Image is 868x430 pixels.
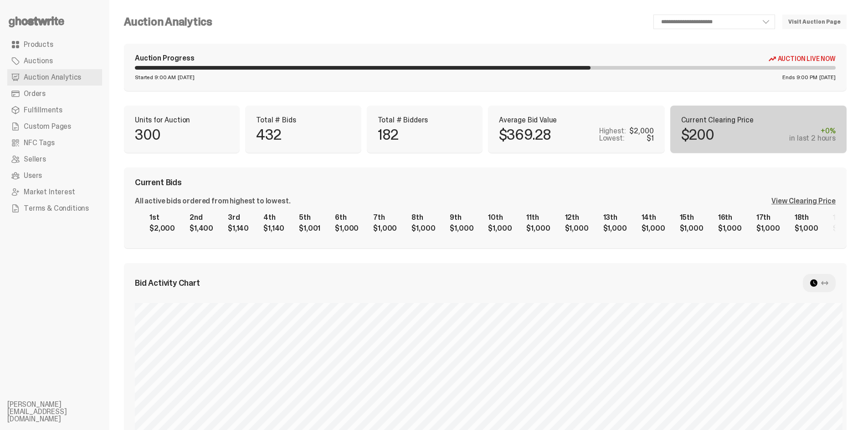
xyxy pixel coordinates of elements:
[833,225,857,232] div: $1,000
[24,123,71,130] span: Custom Pages
[756,225,780,232] div: $1,000
[771,197,836,205] div: View Clearing Price
[299,214,320,221] div: 5th
[680,214,704,221] div: 15th
[680,225,704,232] div: $1,000
[228,225,249,232] div: $1,140
[24,188,75,196] span: Market Interest
[299,225,320,232] div: $1,001
[488,225,512,232] div: $1,000
[603,214,627,221] div: 13th
[782,15,847,29] a: Visit Auction Page
[135,178,182,187] span: Current Bids
[642,214,665,221] div: 14th
[373,225,397,232] div: $1,000
[7,167,102,184] a: Users
[526,225,550,232] div: $1,000
[7,53,102,69] a: Auctions
[499,116,654,124] p: Average Bid Value
[782,75,817,80] span: Ends 9:00 PM
[190,214,213,221] div: 2nd
[24,139,55,147] span: NFC Tags
[488,214,512,221] div: 10th
[149,214,175,221] div: 1st
[7,135,102,151] a: NFC Tags
[681,127,714,142] p: $200
[795,225,818,232] div: $1,000
[149,225,175,232] div: $2,000
[599,135,625,142] p: Lowest:
[263,214,284,221] div: 4th
[565,225,589,232] div: $1,000
[642,225,665,232] div: $1,000
[228,214,249,221] div: 3rd
[411,225,435,232] div: $1,000
[7,86,102,102] a: Orders
[7,118,102,135] a: Custom Pages
[335,214,359,221] div: 6th
[335,225,359,232] div: $1,000
[629,127,653,135] div: $2,000
[7,36,102,53] a: Products
[7,151,102,167] a: Sellers
[24,90,46,97] span: Orders
[7,200,102,217] a: Terms & Conditions
[24,205,89,212] span: Terms & Conditions
[263,225,284,232] div: $1,140
[24,57,53,65] span: Auctions
[411,214,435,221] div: 8th
[7,184,102,200] a: Market Interest
[135,55,194,62] div: Auction Progress
[135,116,229,124] p: Units for Auction
[378,127,399,142] p: 182
[450,214,473,221] div: 9th
[24,74,81,81] span: Auction Analytics
[24,106,62,114] span: Fulfillments
[256,127,281,142] p: 432
[7,102,102,118] a: Fulfillments
[135,279,200,287] span: Bid Activity Chart
[378,116,472,124] p: Total # Bidders
[7,69,102,86] a: Auction Analytics
[789,135,836,142] div: in last 2 hours
[135,75,176,80] span: Started 9:00 AM
[135,197,290,205] div: All active bids ordered from highest to lowest.
[7,401,117,423] li: [PERSON_NAME][EMAIL_ADDRESS][DOMAIN_NAME]
[124,16,212,27] h4: Auction Analytics
[24,172,42,179] span: Users
[499,127,551,142] p: $369.28
[450,225,473,232] div: $1,000
[603,225,627,232] div: $1,000
[647,135,654,142] div: $1
[599,127,626,135] p: Highest:
[756,214,780,221] div: 17th
[190,225,213,232] div: $1,400
[24,156,46,163] span: Sellers
[256,116,350,124] p: Total # Bids
[778,55,836,62] span: Auction Live Now
[24,41,53,48] span: Products
[681,116,836,124] p: Current Clearing Price
[373,214,397,221] div: 7th
[718,225,742,232] div: $1,000
[565,214,589,221] div: 12th
[833,214,857,221] div: 19th
[718,214,742,221] div: 16th
[789,127,836,135] div: +0%
[795,214,818,221] div: 18th
[135,127,161,142] p: 300
[526,214,550,221] div: 11th
[178,75,194,80] span: [DATE]
[819,75,836,80] span: [DATE]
